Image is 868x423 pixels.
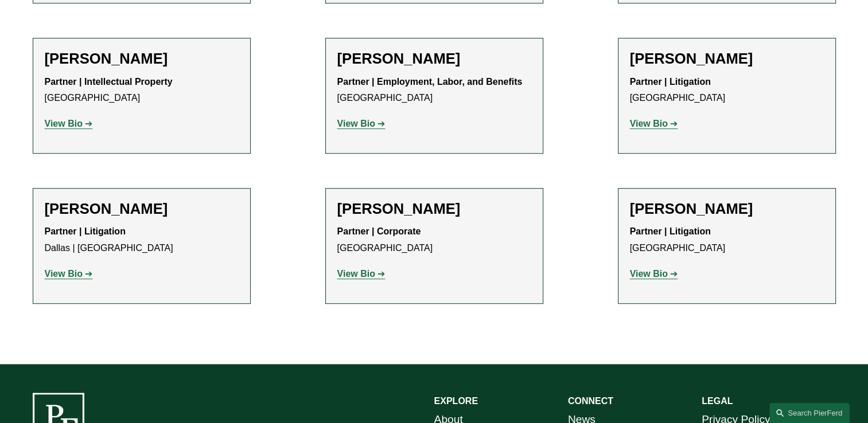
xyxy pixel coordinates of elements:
p: [GEOGRAPHIC_DATA] [45,74,239,107]
strong: Partner | Litigation [45,226,126,236]
strong: View Bio [45,269,83,279]
h2: [PERSON_NAME] [337,200,531,218]
strong: Partner | Litigation [630,226,711,236]
h2: [PERSON_NAME] [630,200,824,218]
a: Search this site [769,403,850,423]
h2: [PERSON_NAME] [45,200,239,218]
h2: [PERSON_NAME] [630,50,824,68]
strong: Partner | Intellectual Property [45,77,173,87]
strong: View Bio [337,119,375,128]
p: [GEOGRAPHIC_DATA] [337,224,531,257]
strong: Partner | Corporate [337,226,421,236]
h2: [PERSON_NAME] [337,50,531,68]
p: [GEOGRAPHIC_DATA] [337,74,531,107]
strong: LEGAL [702,396,733,406]
strong: View Bio [337,269,375,279]
strong: View Bio [45,119,83,128]
p: Dallas | [GEOGRAPHIC_DATA] [45,224,239,257]
p: [GEOGRAPHIC_DATA] [630,224,824,257]
strong: EXPLORE [434,396,478,406]
strong: Partner | Litigation [630,77,711,87]
strong: View Bio [630,119,668,128]
a: View Bio [45,119,93,128]
a: View Bio [45,269,93,279]
strong: CONNECT [568,396,613,406]
p: [GEOGRAPHIC_DATA] [630,74,824,107]
a: View Bio [337,119,386,128]
strong: View Bio [630,269,668,279]
h2: [PERSON_NAME] [45,50,239,68]
strong: Partner | Employment, Labor, and Benefits [337,77,523,87]
a: View Bio [630,269,678,279]
a: View Bio [337,269,386,279]
a: View Bio [630,119,678,128]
